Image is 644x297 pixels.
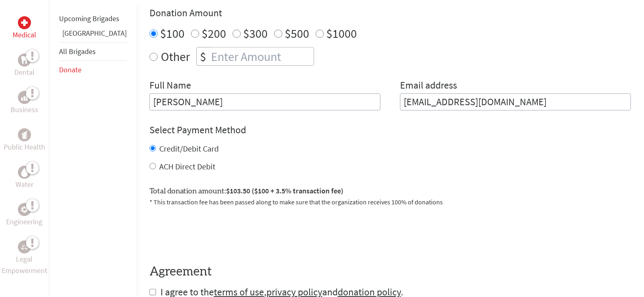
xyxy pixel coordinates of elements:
li: All Brigades [59,42,127,61]
a: DentalDental [14,54,35,78]
li: Guatemala [59,28,127,42]
label: Credit/Debit Card [159,143,219,154]
label: $500 [285,26,309,41]
p: Legal Empowerment [2,254,47,276]
a: Donate [59,65,81,74]
p: Water [15,179,33,190]
img: Dental [21,56,28,64]
img: Water [21,167,28,177]
p: Dental [14,67,35,78]
label: $300 [243,26,268,41]
a: MedicalMedical [13,16,36,41]
label: Other [161,47,190,66]
a: WaterWater [15,166,33,190]
div: Legal Empowerment [18,241,31,254]
a: EngineeringEngineering [7,203,43,228]
input: Enter Full Name [149,93,380,111]
h4: Donation Amount [149,7,631,20]
a: All Brigades [59,47,96,56]
label: $100 [160,26,185,41]
h4: Agreement [149,264,631,279]
div: $ [197,48,209,65]
label: Total donation amount: [149,185,343,197]
li: Donate [59,61,127,79]
div: Engineering [18,203,31,216]
input: Your Email [400,93,631,111]
a: Public HealthPublic Health [4,128,45,153]
iframe: reCAPTCHA [149,217,273,248]
h4: Select Payment Method [149,124,631,137]
label: $200 [202,26,226,41]
div: Water [18,166,31,179]
img: Public Health [21,131,28,139]
a: Legal EmpowermentLegal Empowerment [2,241,47,276]
div: Public Health [18,128,31,141]
label: ACH Direct Debit [159,161,215,171]
label: Full Name [149,79,191,93]
a: BusinessBusiness [11,91,38,115]
div: Dental [18,54,31,67]
input: Enter Amount [209,48,314,65]
span: $103.50 ($100 + 3.5% transaction fee) [226,186,343,195]
a: Upcoming Brigades [59,14,119,23]
img: Engineering [21,206,28,213]
div: Medical [18,16,31,29]
img: Medical [21,20,28,26]
p: Engineering [7,216,43,228]
p: Public Health [4,141,45,153]
p: Medical [13,29,36,41]
p: * This transaction fee has been passed along to make sure that the organization receives 100% of ... [149,197,631,207]
label: $1000 [326,26,357,41]
li: Upcoming Brigades [59,10,127,28]
p: Business [11,104,38,115]
a: [GEOGRAPHIC_DATA] [62,28,127,38]
label: Email address [400,79,457,93]
img: Business [21,94,28,101]
div: Business [18,91,31,104]
img: Legal Empowerment [21,245,28,249]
